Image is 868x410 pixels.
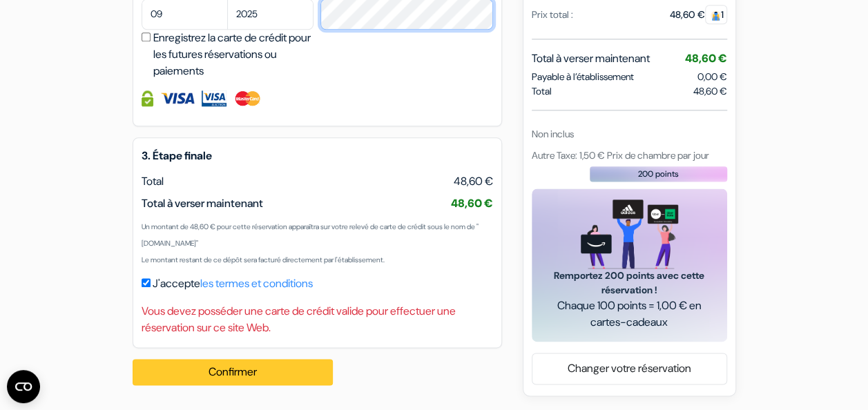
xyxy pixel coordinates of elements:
span: 48,60 € [451,196,493,211]
span: 48,60 € [685,50,727,65]
span: 1 [705,4,727,23]
span: Total à verser maintenant [532,50,650,66]
img: Visa Electron [202,90,226,106]
span: Payable à l’établissement [532,69,634,84]
div: Vous devez posséder une carte de crédit valide pour effectuer une réservation sur ce site Web. [142,303,493,336]
img: Visa [160,90,195,106]
div: Non inclus [532,126,727,141]
span: Total [142,174,164,188]
span: Autre Taxe: 1,50 € Prix de chambre par jour [532,148,709,161]
span: Chaque 100 points = 1,00 € en cartes-cadeaux [548,297,711,331]
small: Un montant de 48,60 € pour cette réservation apparaîtra sur votre relevé de carte de crédit sous ... [142,222,479,248]
img: Information de carte de crédit entièrement encryptée et sécurisée [142,90,153,106]
img: Master Card [233,90,262,106]
a: Changer votre réservation [532,355,726,382]
button: Ouvrir le widget CMP [7,370,40,403]
span: 0,00 € [697,70,727,82]
span: 48,60 € [454,173,493,190]
label: J'accepte [153,275,313,292]
span: Remportez 200 points avec cette réservation ! [548,269,711,297]
img: guest.svg [711,10,721,20]
span: Total [532,84,552,98]
img: gift_card_hero_new.png [581,199,678,269]
h5: 3. Étape finale [142,149,493,162]
label: Enregistrez la carte de crédit pour les futures réservations ou paiements [153,30,318,79]
span: Total à verser maintenant [142,196,263,211]
div: Prix total : [532,7,573,21]
button: Confirmer [133,359,333,385]
span: 200 points [638,167,679,179]
span: 48,60 € [693,84,727,98]
small: Le montant restant de ce dépôt sera facturé directement par l'établissement. [142,255,385,264]
a: les termes et conditions [200,276,313,291]
div: 48,60 € [670,7,727,21]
